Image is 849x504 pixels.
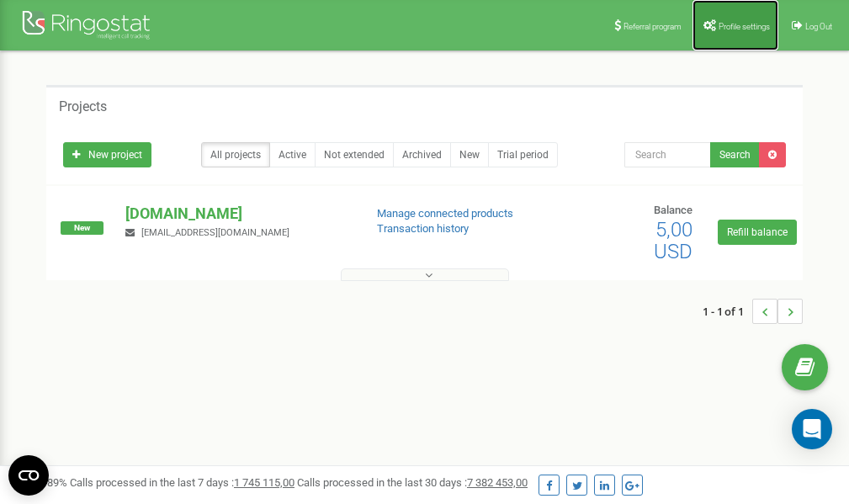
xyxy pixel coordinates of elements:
[393,142,451,167] a: Archived
[654,218,692,263] span: 5,00 USD
[654,204,692,216] span: Balance
[63,142,151,167] a: New project
[718,220,797,245] a: Refill balance
[467,476,528,489] u: 7 382 453,00
[8,455,49,496] button: Open CMP widget
[488,142,558,167] a: Trial period
[315,142,394,167] a: Not extended
[623,22,682,31] span: Referral program
[450,142,489,167] a: New
[269,142,316,167] a: Active
[234,476,294,489] u: 1 745 115,00
[377,207,513,220] a: Manage connected products
[805,22,832,31] span: Log Out
[377,222,469,235] a: Transaction history
[61,221,103,235] span: New
[125,203,349,225] p: [DOMAIN_NAME]
[703,282,803,341] nav: ...
[792,409,832,449] div: Open Intercom Messenger
[141,227,289,238] span: [EMAIL_ADDRESS][DOMAIN_NAME]
[297,476,528,489] span: Calls processed in the last 30 days :
[201,142,270,167] a: All projects
[719,22,770,31] span: Profile settings
[710,142,760,167] button: Search
[624,142,711,167] input: Search
[703,299,752,324] span: 1 - 1 of 1
[70,476,294,489] span: Calls processed in the last 7 days :
[59,99,107,114] h5: Projects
